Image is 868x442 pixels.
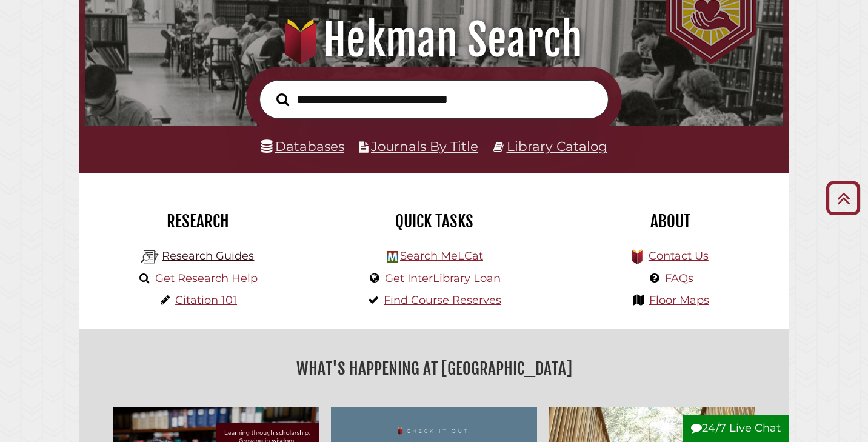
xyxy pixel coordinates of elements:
img: Hekman Library Logo [387,251,398,263]
a: FAQs [665,272,693,285]
a: Get InterLibrary Loan [385,272,501,285]
h1: Hekman Search [98,13,769,67]
a: Find Course Reserves [384,293,501,307]
a: Floor Maps [649,293,709,307]
h2: About [561,211,780,232]
img: Hekman Library Logo [141,248,159,266]
h2: Quick Tasks [325,211,543,232]
a: Back to Top [821,188,865,208]
a: Get Research Help [155,272,258,285]
a: Contact Us [649,249,709,263]
a: Library Catalog [507,138,607,154]
button: Search [270,90,295,110]
a: Databases [261,138,344,154]
i: Search [276,93,289,107]
a: Citation 101 [175,293,237,307]
h2: Research [88,211,307,232]
a: Journals By Title [371,138,478,154]
a: Research Guides [162,249,254,263]
a: Search MeLCat [400,249,483,263]
h2: What's Happening at [GEOGRAPHIC_DATA] [88,355,780,383]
